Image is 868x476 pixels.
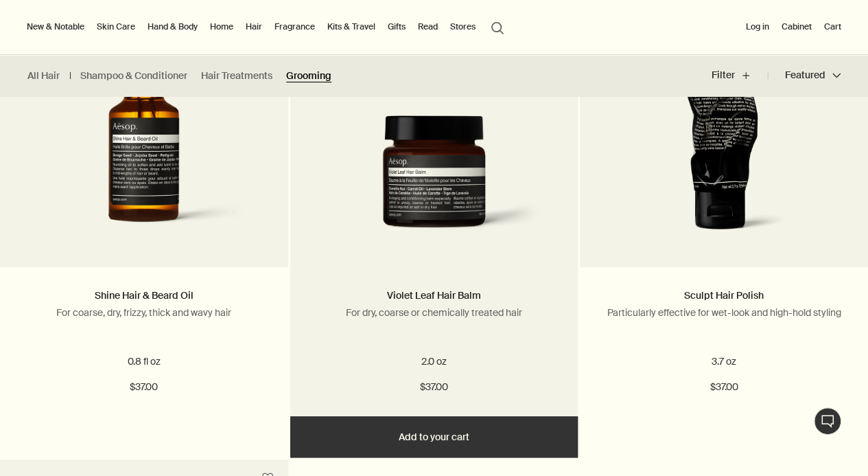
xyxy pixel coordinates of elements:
[24,19,87,35] button: New & Notable
[21,5,268,247] img: Shine Hair & Beard Oil 25mL with pipette
[420,379,448,396] span: $37.00
[821,19,844,35] button: Cart
[80,69,187,82] a: Shampoo & Conditioner
[21,306,268,319] p: For coarse, dry, frizzy, thick and wavy hair
[325,19,378,35] a: Kits & Travel
[743,19,772,35] button: Log in
[485,14,510,40] button: Open search
[207,19,236,35] a: Home
[768,59,841,92] button: Featured
[27,69,60,82] a: All Hair
[600,306,847,319] p: Particularly effective for wet-look and high-hold styling
[272,19,318,35] a: Fragrance
[145,19,200,35] a: Hand & Body
[94,19,138,35] a: Skin Care
[710,379,738,396] span: $37.00
[385,19,408,35] a: Gifts
[286,69,331,82] a: Grooming
[290,416,578,457] button: Add to your cart - $37.00
[201,69,272,82] a: Hair Treatments
[95,289,193,302] a: Shine Hair & Beard Oil
[814,407,841,435] button: Live Assistance
[684,289,764,302] a: Sculpt Hair Polish
[712,59,768,92] button: Filter
[243,19,265,35] a: Hair
[447,19,478,35] button: Stores
[779,19,814,35] a: Cabinet
[311,115,558,247] img: Violet Leaf Hair Balm in amber glass jar
[130,379,158,396] span: $37.00
[415,19,441,35] a: Read
[387,289,481,302] a: Violet Leaf Hair Balm
[311,306,558,319] p: For dry, coarse or chemically treated hair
